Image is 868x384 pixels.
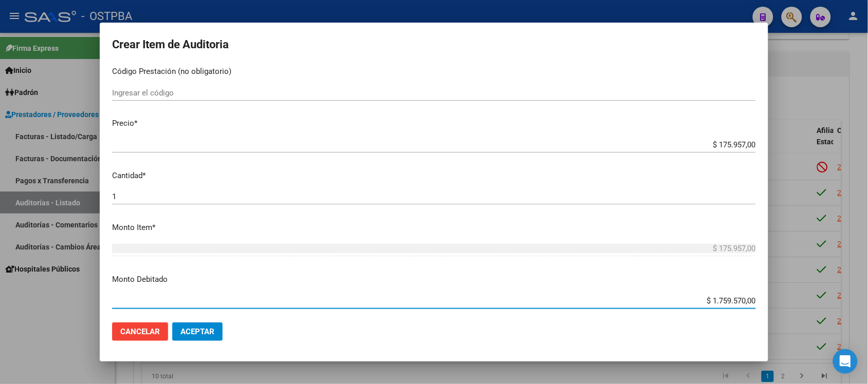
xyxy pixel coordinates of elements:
button: Aceptar [172,322,223,341]
p: Precio [112,118,756,129]
button: Cancelar [112,322,168,341]
p: Monto Debitado [112,274,756,285]
span: Aceptar [180,327,214,336]
p: Código Prestación (no obligatorio) [112,66,756,78]
p: Monto Item [112,222,756,234]
h2: Crear Item de Auditoria [112,35,756,54]
span: Cancelar [120,327,160,336]
div: Open Intercom Messenger [833,349,858,374]
p: Cantidad [112,170,756,182]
